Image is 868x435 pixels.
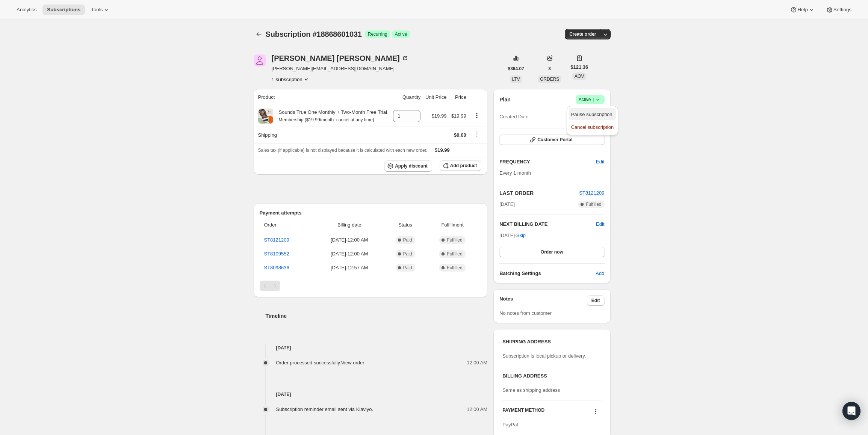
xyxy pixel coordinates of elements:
[91,7,103,13] span: Tools
[499,295,587,306] h3: Notes
[454,132,466,138] span: $0.00
[537,137,572,143] span: Customer Portal
[502,372,601,380] h3: BILLING ADDRESS
[842,402,860,420] div: Open Intercom Messenger
[254,127,391,143] th: Shipping
[512,77,520,82] span: LTV
[471,130,483,138] button: Shipping actions
[273,109,387,124] div: Sounds True One Monthly + Two-Month Free Trial
[387,221,423,229] span: Status
[47,7,80,13] span: Subscriptions
[260,281,482,291] nav: Pagination
[266,312,488,320] h2: Timeline
[447,265,462,271] span: Fulfilled
[272,54,409,62] div: [PERSON_NAME] [PERSON_NAME]
[449,89,468,106] th: Price
[579,96,602,103] span: Active
[258,109,273,124] img: product img
[575,74,584,79] span: AOV
[450,163,477,169] span: Add product
[499,189,579,197] h2: LAST ORDER
[596,158,604,166] span: Edit
[499,247,604,257] button: Order now
[516,232,526,239] span: Skip
[276,406,374,412] span: Subscription reminder email sent via Klaviyo.
[264,237,289,243] a: ST8121209
[499,201,515,208] span: [DATE]
[504,63,529,74] button: $364.07
[571,124,614,130] span: Cancel subscription
[316,250,383,258] span: [DATE] · 12:00 AM
[540,77,559,82] span: ORDERS
[579,190,604,196] a: ST8121209
[541,249,563,255] span: Order now
[833,7,851,13] span: Settings
[368,31,387,37] span: Recurring
[447,237,462,243] span: Fulfilled
[596,221,604,228] button: Edit
[316,264,383,272] span: [DATE] · 12:57 AM
[569,121,616,133] button: Cancel subscription
[440,160,481,171] button: Add product
[264,265,289,270] a: ST8098636
[435,147,450,153] span: $19.99
[591,298,600,304] span: Edit
[499,158,596,166] h2: FREQUENCY
[499,113,528,121] span: Created Date
[316,221,383,229] span: Billing date
[384,160,432,172] button: Apply discount
[403,251,412,257] span: Paid
[86,5,115,15] button: Tools
[499,96,511,103] h2: Plan
[579,189,604,197] button: ST8121209
[499,233,526,238] span: [DATE] ·
[586,201,601,207] span: Fulfilled
[266,30,362,38] span: Subscription #18868601031
[272,65,409,72] span: [PERSON_NAME][EMAIL_ADDRESS][DOMAIN_NAME]
[587,295,605,306] button: Edit
[471,111,483,119] button: Product actions
[12,5,41,15] button: Analytics
[797,7,808,13] span: Help
[432,113,447,119] span: $19.99
[508,66,524,72] span: $364.07
[316,236,383,244] span: [DATE] · 12:00 AM
[821,5,856,15] button: Settings
[403,237,412,243] span: Paid
[254,391,488,398] h4: [DATE]
[447,251,462,257] span: Fulfilled
[499,310,552,316] span: No notes from customer
[254,89,391,106] th: Product
[512,230,530,242] button: Skip
[569,31,596,37] span: Create order
[258,148,428,153] span: Sales tax (if applicable) is not displayed because it is calculated with each new order.
[254,54,266,66] span: Anita Lynch
[785,5,820,15] button: Help
[502,387,560,393] span: Same as shipping address
[254,344,488,352] h4: [DATE]
[591,156,609,168] button: Edit
[254,29,264,39] button: Subscriptions
[591,267,609,279] button: Add
[403,265,412,271] span: Paid
[423,89,449,106] th: Unit Price
[499,221,596,228] h2: NEXT BILLING DATE
[565,29,600,39] button: Create order
[341,360,364,366] a: View order
[548,66,551,72] span: 3
[260,217,314,233] th: Order
[467,359,487,367] span: 12:00 AM
[499,134,604,145] button: Customer Portal
[276,360,364,366] span: Order processed successfully.
[502,353,586,359] span: Subscription is local pickup or delivery.
[428,221,477,229] span: Fulfillment
[596,270,604,277] span: Add
[571,112,612,117] span: Pause subscription
[395,31,407,37] span: Active
[260,209,482,217] h2: Payment attempts
[593,97,594,103] span: |
[467,406,487,413] span: 12:00 AM
[451,113,466,119] span: $19.99
[264,251,289,257] a: ST8109552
